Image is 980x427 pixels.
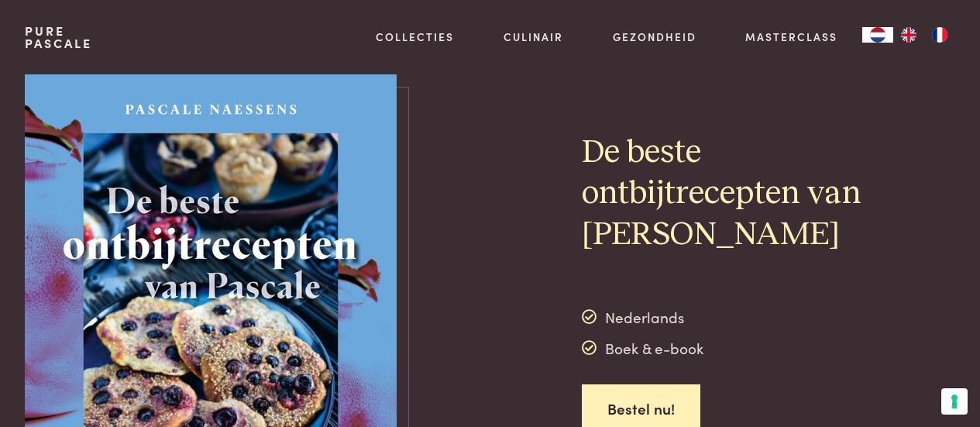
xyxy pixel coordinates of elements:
a: Gezondheid [613,29,696,45]
h2: De beste ontbijtrecepten van [PERSON_NAME] [582,133,875,256]
aside: Language selected: Nederlands [862,27,955,43]
a: FR [924,27,955,43]
a: PurePascale [25,25,92,50]
button: Uw voorkeuren voor toestemming voor trackingtechnologieën [941,388,968,415]
a: NL [862,27,893,43]
a: Culinair [504,29,563,45]
a: Collecties [376,29,454,45]
div: Language [862,27,893,43]
a: Masterclass [745,29,837,45]
div: Nederlands [582,305,703,329]
div: Boek & e-book [582,336,703,360]
a: EN [893,27,924,43]
ul: Language list [893,27,955,43]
